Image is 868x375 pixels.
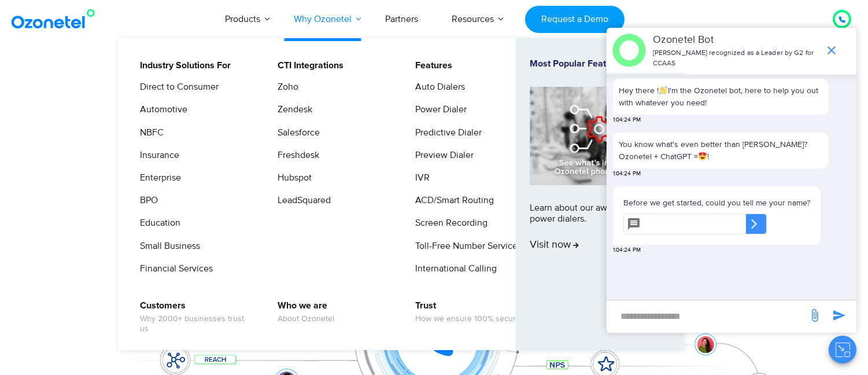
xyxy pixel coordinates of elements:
a: CTI Integrations [270,58,345,73]
span: 1:04:24 PM [613,246,641,255]
p: You know what's even better than [PERSON_NAME]? Ozonetel + ChatGPT = ! [619,138,823,163]
a: Education [132,216,182,230]
a: Most Popular FeatureLearn about our award-winning power dialers.Visit now [530,58,670,330]
a: NBFC [132,126,165,140]
a: LeadSquared [270,193,333,208]
a: Hubspot [270,171,313,185]
a: International Calling [408,262,499,276]
a: Request a Demo [525,6,624,33]
a: Preview Dialer [408,148,476,163]
img: 👋 [659,86,667,94]
a: Direct to Consumer [132,80,220,94]
span: 1:04:24 PM [613,116,641,124]
a: Toll-Free Number Services [408,239,524,253]
a: Power Dialer [408,102,469,117]
span: Visit now [530,239,579,252]
a: IVR [408,171,432,185]
a: Automotive [132,102,189,117]
span: How we ensure 100% security [416,314,525,324]
a: TrustHow we ensure 100% security [408,299,526,326]
img: header [612,34,646,67]
a: Features [408,58,455,73]
a: Zoho [270,80,300,94]
span: About Ozonetel [278,314,334,324]
div: Turn every conversation into a growth engine for your enterprise. [73,160,796,172]
span: 1:04:24 PM [613,170,641,178]
span: end chat or minimize [820,39,843,62]
p: Before we get started, could you tell me your name? [623,197,810,209]
a: Zendesk [270,102,314,117]
span: send message [828,304,851,327]
a: Financial Services [132,262,215,276]
a: CustomersWhy 2000+ businesses trust us [132,299,256,336]
div: Orchestrate Intelligent [73,73,796,111]
a: Who we areAbout Ozonetel [270,299,336,326]
a: Small Business [132,239,202,253]
a: Industry Solutions For [132,58,232,73]
p: [PERSON_NAME] recognized as a Leader by G2 for CCAAS [653,48,819,69]
img: phone-system-min.jpg [530,87,670,185]
div: Customer Experiences [73,104,796,159]
a: Freshdesk [270,148,321,163]
button: Close chat [829,336,856,363]
a: Screen Recording [408,216,490,230]
a: Insurance [132,148,181,163]
a: Enterprise [132,171,183,185]
a: Predictive Dialer [408,126,484,140]
div: new-msg-input [612,306,802,327]
span: send message [803,304,826,327]
p: Ozonetel Bot [653,32,819,48]
img: 😍 [699,152,707,160]
a: Salesforce [270,126,322,140]
span: Why 2000+ businesses trust us [140,314,254,334]
a: Auto Dialers [408,80,467,94]
p: Hey there ! I'm the Ozonetel bot, here to help you out with whatever you need! [619,84,823,109]
a: ACD/Smart Routing [408,193,496,208]
a: BPO [132,193,160,208]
